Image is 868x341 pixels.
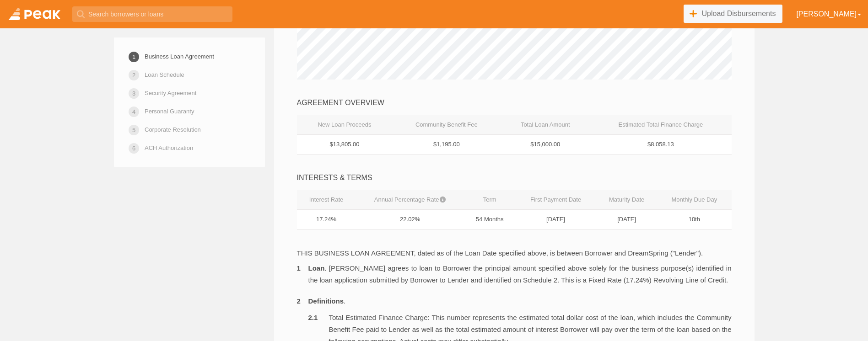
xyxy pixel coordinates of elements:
a: Loan Schedule [145,67,184,83]
b: Definitions [308,297,344,305]
p: THIS BUSINESS LOAN AGREEMENT, dated as of the Loan Date specified above, is between Borrower and ... [297,248,732,258]
th: Total Loan Amount [501,115,590,135]
a: ACH Authorization [145,140,193,156]
th: Maturity Date [596,190,657,210]
input: Search borrowers or loans [72,6,232,22]
a: Corporate Resolution [145,122,201,138]
td: [DATE] [596,210,657,230]
td: 22.02% [356,210,464,230]
a: Upload Disbursements [684,5,783,23]
td: 54 Months [464,210,515,230]
div: AGREEMENT OVERVIEW [297,98,732,108]
td: [DATE] [515,210,596,230]
td: $15,000.00 [501,134,590,155]
td: $13,805.00 [297,134,393,155]
a: Business Loan Agreement [145,48,214,64]
a: Personal Guaranty [145,103,194,119]
td: $1,195.00 [392,134,501,155]
div: INTERESTS & TERMS [297,173,732,183]
th: Estimated Total Finance Charge [590,115,731,135]
th: First Payment Date [515,190,596,210]
a: Security Agreement [145,85,196,101]
li: . [PERSON_NAME] agrees to loan to Borrower the principal amount specified above solely for the bu... [297,262,732,286]
th: Interest Rate [297,190,356,210]
th: Annual Percentage Rate [356,190,464,210]
th: Term [464,190,515,210]
th: Monthly Due Day [657,190,731,210]
td: 10th [657,210,731,230]
td: 17.24% [297,210,356,230]
th: Community Benefit Fee [392,115,501,135]
th: New Loan Proceeds [297,115,393,135]
td: $8,058.13 [590,134,731,155]
b: Loan [308,264,325,272]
